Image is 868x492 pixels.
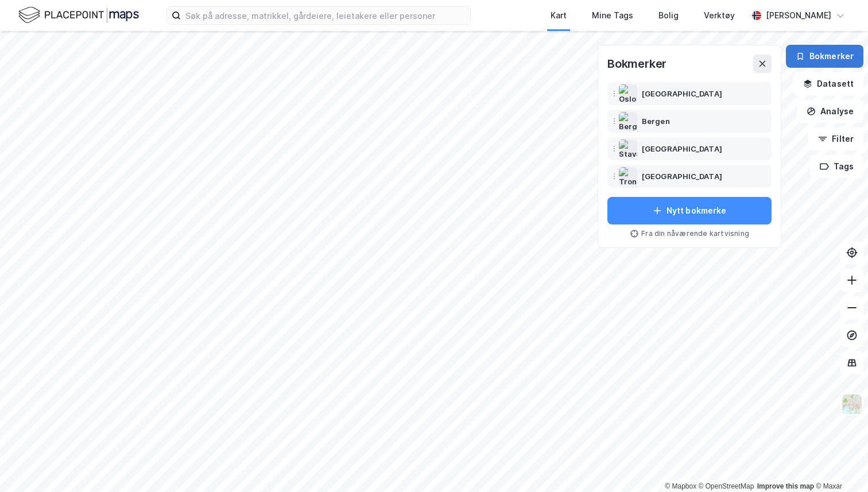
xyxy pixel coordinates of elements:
div: Bokmerker [607,55,666,73]
img: logo.f888ab2527a4732fd821a326f86c7f29.svg [18,5,139,25]
div: [GEOGRAPHIC_DATA] [642,169,722,183]
img: Trondheim [619,167,637,185]
img: Stavanger [619,140,637,158]
div: [GEOGRAPHIC_DATA] [642,142,722,156]
img: Oslo [619,84,637,103]
div: Fra din nåværende kartvisning [607,229,772,238]
iframe: Chat Widget [811,437,868,492]
button: Tags [810,155,863,178]
button: Filter [808,127,863,150]
input: Søk på adresse, matrikkel, gårdeiere, leietakere eller personer [181,7,470,24]
button: Analyse [797,100,863,123]
button: Bokmerker [786,45,863,68]
div: Bergen [642,114,670,128]
div: Mine Tags [592,9,633,22]
div: Kontrollprogram for chat [811,437,868,492]
img: Bergen [619,112,637,130]
a: Improve this map [757,482,814,490]
div: Kart [551,9,567,22]
a: Mapbox [665,482,696,490]
img: Z [841,393,863,415]
div: Bolig [658,9,679,22]
div: [GEOGRAPHIC_DATA] [642,87,722,100]
button: Datasett [793,72,863,95]
div: Verktøy [704,9,735,22]
a: OpenStreetMap [699,482,754,490]
button: Nytt bokmerke [607,197,772,224]
div: [PERSON_NAME] [766,9,831,22]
